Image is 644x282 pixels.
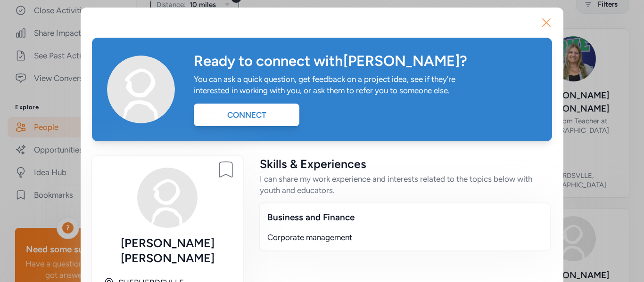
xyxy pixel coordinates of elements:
[137,168,198,228] img: Avatar
[194,53,537,70] div: Ready to connect with [PERSON_NAME] ?
[107,56,175,123] img: Avatar
[260,156,550,171] div: Skills & Experiences
[267,211,543,224] div: Business and Finance
[103,235,231,266] div: [PERSON_NAME] [PERSON_NAME]
[194,104,299,126] div: Connect
[194,73,465,96] div: You can ask a quick question, get feedback on a project idea, see if they're interested in workin...
[267,232,543,243] div: Corporate management
[260,173,550,196] div: I can share my work experience and interests related to the topics below with youth and educators.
